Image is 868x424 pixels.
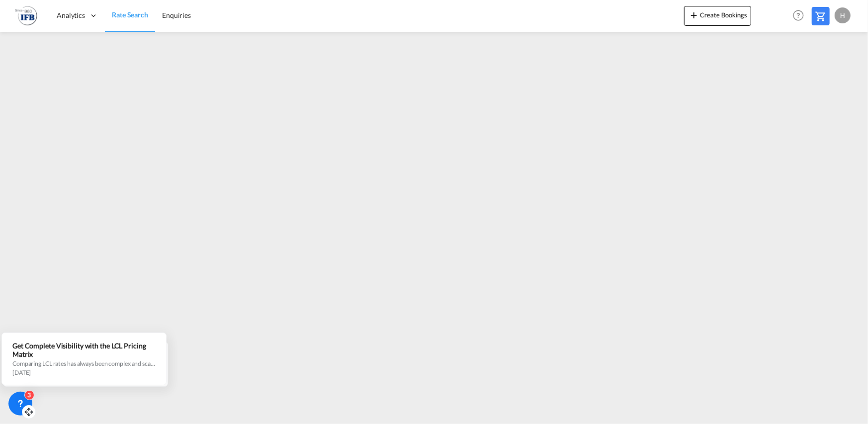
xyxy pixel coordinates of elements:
div: H [835,7,851,23]
button: icon-plus 400-fgCreate Bookings [684,6,751,26]
md-icon: icon-plus 400-fg [688,9,700,21]
span: Help [790,7,807,24]
span: Analytics [57,10,85,20]
div: Help [790,7,812,25]
img: b628ab10256c11eeb52753acbc15d091.png [15,4,37,27]
span: Rate Search [112,10,148,19]
span: Enquiries [162,11,191,19]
